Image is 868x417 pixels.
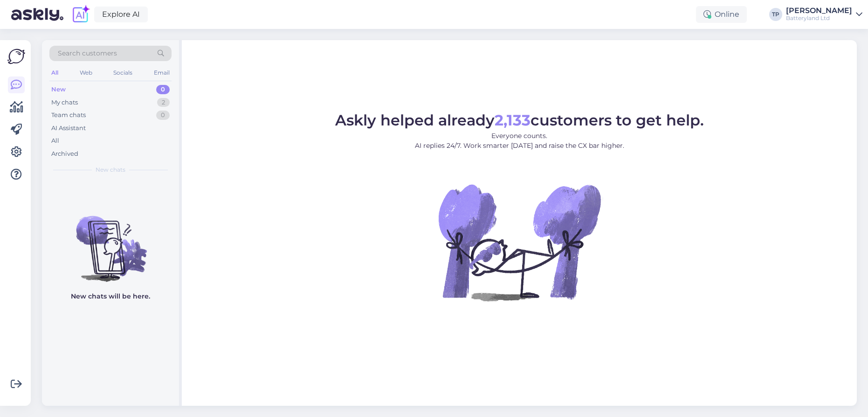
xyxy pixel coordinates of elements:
[51,124,86,133] div: AI Assistant
[96,166,125,174] span: New chats
[157,98,170,107] div: 2
[71,292,150,301] p: New chats will be here.
[786,7,862,22] a: [PERSON_NAME]Batteryland Ltd
[94,7,148,22] a: Explore AI
[335,111,704,129] span: Askly helped already customers to get help.
[51,111,86,120] div: Team chats
[42,199,179,283] img: No chats
[49,67,60,79] div: All
[156,85,170,94] div: 0
[51,136,59,146] div: All
[51,149,78,159] div: Archived
[769,8,782,21] div: TP
[435,158,603,326] img: No Chat active
[152,67,172,79] div: Email
[111,67,134,79] div: Socials
[51,85,66,94] div: New
[7,48,25,65] img: Askly Logo
[58,49,117,58] span: Search customers
[51,98,78,107] div: My chats
[786,14,852,22] div: Batteryland Ltd
[156,111,170,120] div: 0
[335,131,704,151] p: Everyone counts. AI replies 24/7. Work smarter [DATE] and raise the CX bar higher.
[78,67,94,79] div: Web
[71,5,90,24] img: explore-ai
[495,111,530,129] b: 2,133
[696,6,747,23] div: Online
[786,7,852,14] div: [PERSON_NAME]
